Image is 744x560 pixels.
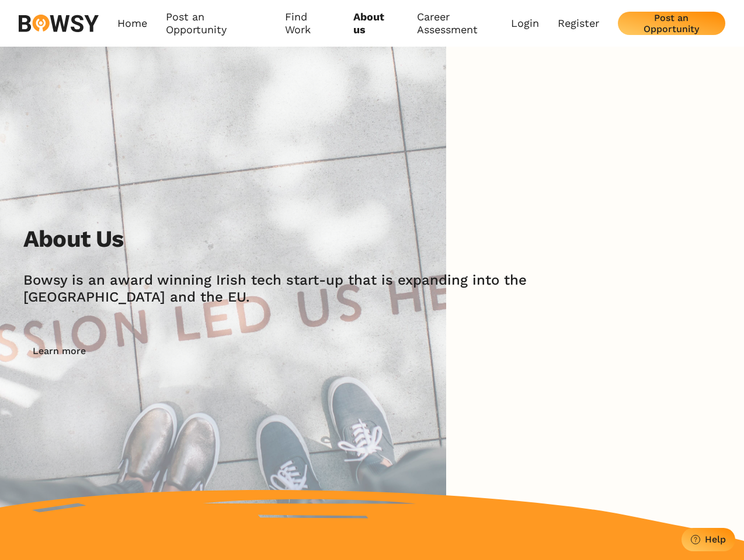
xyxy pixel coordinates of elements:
button: Post an Opportunity [618,12,725,35]
div: Learn more [33,345,86,356]
h2: About Us [23,225,124,253]
a: Register [558,17,599,30]
a: Login [511,17,539,30]
div: Post an Opportunity [627,12,716,34]
button: Help [682,528,735,551]
a: Career Assessment [417,10,511,37]
h2: Bowsy is an award winning Irish tech start-up that is expanding into the [GEOGRAPHIC_DATA] and th... [23,272,564,306]
button: Learn more [23,339,95,363]
div: Help [705,534,726,545]
a: Home [117,10,147,37]
img: svg%3e [19,15,99,32]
